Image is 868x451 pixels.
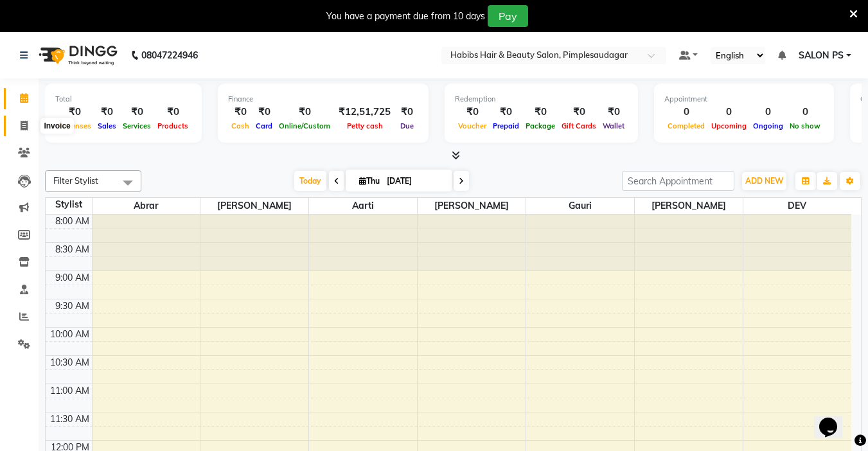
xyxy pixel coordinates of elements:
[558,105,599,119] div: ₹0
[53,215,92,228] div: 8:00 AM
[488,5,528,27] button: Pay
[745,176,783,186] span: ADD NEW
[53,243,92,256] div: 8:30 AM
[743,198,851,214] span: DEV
[344,121,386,130] span: Petty cash
[750,121,786,130] span: Ongoing
[228,121,252,130] span: Cash
[93,198,200,214] span: Abrar
[664,105,708,119] div: 0
[276,105,333,119] div: ₹0
[120,121,154,130] span: Services
[294,171,326,191] span: Today
[490,105,522,119] div: ₹0
[455,105,490,119] div: ₹0
[599,121,628,130] span: Wallet
[252,105,276,119] div: ₹0
[418,198,526,214] span: [PERSON_NAME]
[750,105,786,119] div: 0
[490,121,522,130] span: Prepaid
[48,412,92,426] div: 11:30 AM
[708,121,750,130] span: Upcoming
[397,121,417,130] span: Due
[558,121,599,130] span: Gift Cards
[40,118,73,134] div: Invoice
[455,121,490,130] span: Voucher
[94,121,120,130] span: Sales
[53,299,92,313] div: 9:30 AM
[742,172,786,190] button: ADD NEW
[333,105,396,119] div: ₹12,51,725
[228,94,418,105] div: Finance
[228,105,252,119] div: ₹0
[786,121,824,130] span: No show
[599,105,628,119] div: ₹0
[522,105,558,119] div: ₹0
[53,175,98,186] span: Filter Stylist
[33,37,121,73] img: logo
[94,105,120,119] div: ₹0
[522,121,558,130] span: Package
[526,198,634,214] span: Gauri
[48,356,92,369] div: 10:30 AM
[154,105,191,119] div: ₹0
[664,121,708,130] span: Completed
[455,94,628,105] div: Redemption
[55,105,94,119] div: ₹0
[396,105,418,119] div: ₹0
[309,198,417,214] span: Aarti
[356,176,383,186] span: Thu
[141,37,198,73] b: 08047224946
[786,105,824,119] div: 0
[48,328,92,341] div: 10:00 AM
[53,271,92,285] div: 9:00 AM
[622,171,734,191] input: Search Appointment
[154,121,191,130] span: Products
[120,105,154,119] div: ₹0
[46,198,92,211] div: Stylist
[635,198,743,214] span: [PERSON_NAME]
[276,121,333,130] span: Online/Custom
[326,10,485,23] div: You have a payment due from 10 days
[383,172,447,191] input: 2025-09-04
[708,105,750,119] div: 0
[664,94,824,105] div: Appointment
[252,121,276,130] span: Card
[48,384,92,398] div: 11:00 AM
[55,94,191,105] div: Total
[814,400,855,438] iframe: chat widget
[799,49,844,62] span: SALON PS
[200,198,308,214] span: [PERSON_NAME]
